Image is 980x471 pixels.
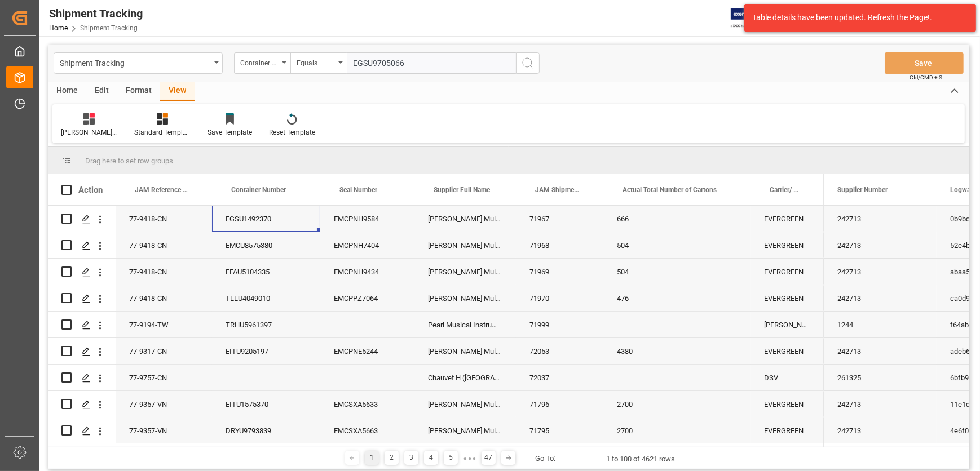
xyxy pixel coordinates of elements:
span: Supplier Full Name [434,186,490,194]
div: 77-9418-CN [116,206,212,232]
div: 77-9757-CN [116,365,212,390]
div: 242713 [824,391,937,417]
div: EVERGREEN [751,285,824,311]
div: 476 [603,285,751,311]
div: 242713 [824,232,937,258]
div: TLLU4049010 [212,285,320,311]
div: Reset Template [269,127,315,137]
span: Seal Number [339,186,377,194]
div: [PERSON_NAME] Multimedia [GEOGRAPHIC_DATA] [414,232,516,258]
div: Press SPACE to select this row. [48,232,824,259]
div: Press SPACE to select this row. [48,338,824,365]
div: Press SPACE to select this row. [48,285,824,312]
span: Drag here to set row groups [85,157,173,165]
div: Press SPACE to select this row. [48,391,824,417]
div: EMCPNH7404 [320,232,414,258]
button: open menu [234,52,290,74]
div: 4 [424,451,438,465]
div: Shipment Tracking [49,5,143,22]
div: 242713 [824,259,937,285]
div: 2700 [603,391,751,417]
div: Standard Templates [134,127,191,137]
div: EITU1575370 [212,391,320,417]
div: EMCPNH9434 [320,259,414,285]
div: [PERSON_NAME] Multimedia [GEOGRAPHIC_DATA] [414,206,516,232]
div: FFAU5104335 [212,259,320,285]
div: 47 [482,451,496,465]
div: EVERGREEN [751,206,824,232]
div: 242713 [824,338,937,364]
div: 77-9317-CN [116,338,212,364]
div: EVERGREEN [751,232,824,258]
div: 3 [404,451,418,465]
div: [PERSON_NAME] [751,312,824,337]
div: 666 [603,206,751,232]
span: Container Number [231,186,286,194]
div: 1 [365,451,379,465]
button: open menu [54,52,223,74]
div: 71796 [516,391,603,417]
div: [PERSON_NAME] containers [61,127,117,137]
div: 2 [385,451,399,465]
span: Supplier Number [837,186,888,194]
div: Edit [86,82,117,101]
div: 71795 [516,417,603,443]
div: Action [78,185,103,195]
button: search button [516,52,540,74]
div: 72037 [516,365,603,390]
div: [PERSON_NAME] Multimedia [GEOGRAPHIC_DATA] [414,259,516,285]
a: Home [49,24,68,32]
div: Press SPACE to select this row. [48,259,824,285]
span: JAM Shipment Number [535,186,580,194]
div: EGSU1492370 [212,206,320,232]
div: EMCSXA5633 [320,391,414,417]
div: Table details have been updated. Refresh the Page!. [752,12,960,24]
div: 71967 [516,206,603,232]
div: EMCPNH9584 [320,206,414,232]
div: 77-9418-CN [116,285,212,311]
div: 71999 [516,312,603,337]
div: Press SPACE to select this row. [48,312,824,338]
div: DRYU9793839 [212,417,320,443]
div: EVERGREEN [751,391,824,417]
div: Press SPACE to select this row. [48,417,824,444]
div: 242713 [824,206,937,232]
div: EMCPNE5244 [320,338,414,364]
div: 4380 [603,338,751,364]
div: 77-9418-CN [116,232,212,258]
div: EITU9205197 [212,338,320,364]
div: Pearl Musical Instrument [414,312,516,337]
span: Ctrl/CMD + S [910,73,942,82]
img: Exertis%20JAM%20-%20Email%20Logo.jpg_1722504956.jpg [731,8,770,28]
input: Type to search [347,52,516,74]
div: Shipment Tracking [60,55,210,69]
div: [PERSON_NAME] Multimedia [GEOGRAPHIC_DATA] [414,417,516,443]
div: 1 to 100 of 4621 rows [606,454,675,465]
div: ● ● ● [463,454,476,463]
div: 71970 [516,285,603,311]
button: Save [885,52,964,74]
div: [PERSON_NAME] Multimedia [GEOGRAPHIC_DATA] [414,338,516,364]
div: EMCPPZ7064 [320,285,414,311]
div: Container Number [240,55,279,68]
div: Equals [297,55,335,68]
div: 1244 [824,312,937,337]
div: 77-9194-TW [116,312,212,337]
div: Home [48,82,86,101]
div: EVERGREEN [751,338,824,364]
div: Press SPACE to select this row. [48,365,824,391]
div: 71968 [516,232,603,258]
div: 72053 [516,338,603,364]
div: 2700 [603,417,751,443]
div: 77-9357-VN [116,391,212,417]
div: Save Template [208,127,252,137]
div: [PERSON_NAME] Multimedia [GEOGRAPHIC_DATA] [414,285,516,311]
div: 242713 [824,417,937,443]
span: Carrier/ Forwarder Name [770,186,800,194]
div: Chauvet H ([GEOGRAPHIC_DATA]) [414,365,516,390]
span: JAM Reference Number [135,186,188,194]
div: 77-9418-CN [116,259,212,285]
div: TRHU5961397 [212,312,320,337]
button: open menu [290,52,347,74]
div: EVERGREEN [751,417,824,443]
